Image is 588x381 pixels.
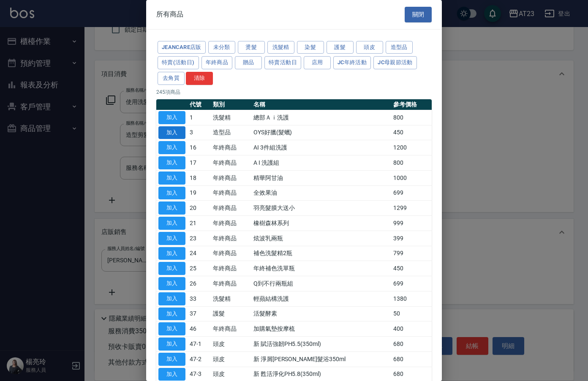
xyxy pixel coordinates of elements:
[158,337,185,351] button: 加入
[211,291,251,306] td: 洗髮精
[211,216,251,231] td: 年終商品
[251,291,391,306] td: 輕蘋結構洗護
[188,99,211,110] th: 代號
[211,201,251,216] td: 年終商品
[391,201,432,216] td: 1299
[188,231,211,246] td: 23
[188,306,211,321] td: 37
[188,351,211,367] td: 47-2
[158,232,185,245] button: 加入
[158,217,185,230] button: 加入
[251,140,391,155] td: AI 3件組洗護
[391,110,432,125] td: 800
[386,41,413,54] button: 造型品
[208,41,235,54] button: 未分類
[297,41,324,54] button: 染髮
[158,322,185,335] button: 加入
[188,216,211,231] td: 21
[188,125,211,140] td: 3
[158,368,185,381] button: 加入
[251,276,391,291] td: Q到不行兩瓶組
[158,247,185,260] button: 加入
[186,72,213,85] button: 清除
[201,56,233,69] button: 年終商品
[391,125,432,140] td: 450
[391,246,432,261] td: 799
[251,125,391,140] td: OYS好臘(髮蠟)
[251,246,391,261] td: 補色洗髮精2瓶
[251,337,391,352] td: 新 賦活強韌PH5.5(350ml)
[391,185,432,201] td: 699
[251,321,391,337] td: 加購氣墊按摩梳
[251,110,391,125] td: 總部Ａｉ洗護
[211,231,251,246] td: 年終商品
[391,231,432,246] td: 399
[211,110,251,125] td: 洗髮精
[251,155,391,171] td: A I 洗護組
[188,201,211,216] td: 20
[211,351,251,367] td: 頭皮
[158,56,199,69] button: 特賣(活動日)
[211,261,251,276] td: 年終商品
[188,321,211,337] td: 46
[188,185,211,201] td: 19
[188,155,211,171] td: 17
[238,41,265,54] button: 燙髮
[211,125,251,140] td: 造型品
[188,110,211,125] td: 1
[188,337,211,352] td: 47-1
[251,201,391,216] td: 羽亮髮膜大送小
[251,231,391,246] td: 炫波乳兩瓶
[391,351,432,367] td: 680
[251,99,391,110] th: 名稱
[391,140,432,155] td: 1200
[156,10,183,19] span: 所有商品
[333,56,371,69] button: JC年終活動
[356,41,383,54] button: 頭皮
[158,111,185,124] button: 加入
[373,56,417,69] button: JC母親節活動
[235,56,262,69] button: 贈品
[391,321,432,337] td: 400
[405,7,432,22] button: 關閉
[211,337,251,352] td: 頭皮
[188,140,211,155] td: 16
[251,351,391,367] td: 新 淨屑[PERSON_NAME]髮浴350ml
[158,277,185,290] button: 加入
[391,170,432,185] td: 1000
[251,306,391,321] td: 活髮酵素
[156,88,432,96] p: 245 項商品
[158,308,185,321] button: 加入
[188,276,211,291] td: 26
[211,185,251,201] td: 年終商品
[391,276,432,291] td: 699
[211,321,251,337] td: 年終商品
[188,261,211,276] td: 25
[158,72,185,85] button: 去角質
[391,306,432,321] td: 50
[251,170,391,185] td: 精華阿甘油
[158,353,185,366] button: 加入
[251,216,391,231] td: 橡樹森林系列
[251,261,391,276] td: 年終補色洗單瓶
[158,126,185,139] button: 加入
[188,246,211,261] td: 24
[158,292,185,305] button: 加入
[158,201,185,215] button: 加入
[211,99,251,110] th: 類別
[211,306,251,321] td: 護髮
[158,41,206,54] button: JeanCare店販
[158,141,185,154] button: 加入
[188,291,211,306] td: 33
[158,187,185,200] button: 加入
[391,337,432,352] td: 680
[158,171,185,185] button: 加入
[211,276,251,291] td: 年終商品
[211,246,251,261] td: 年終商品
[391,291,432,306] td: 1380
[391,155,432,171] td: 800
[304,56,331,69] button: 店用
[327,41,354,54] button: 護髮
[391,216,432,231] td: 999
[267,41,294,54] button: 洗髮精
